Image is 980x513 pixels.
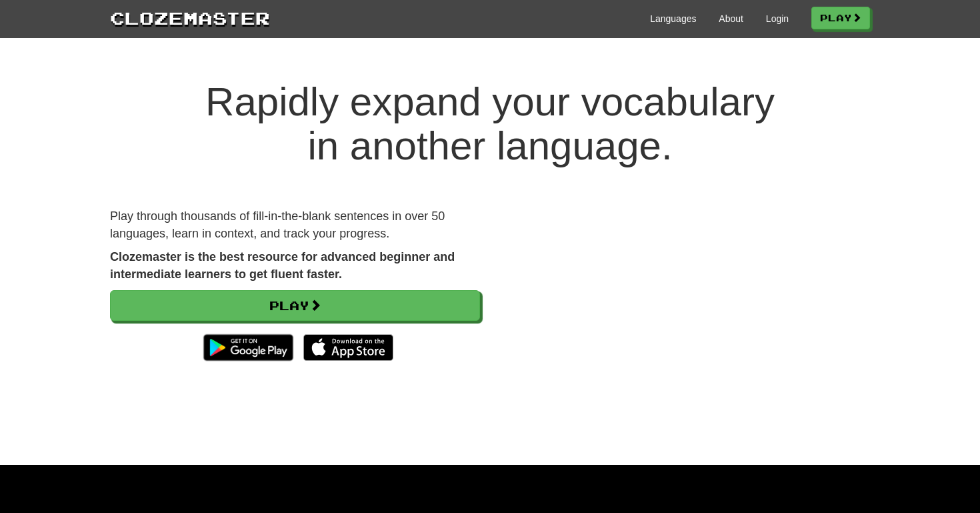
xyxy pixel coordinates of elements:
p: Play through thousands of fill-in-the-blank sentences in over 50 languages, learn in context, and... [110,208,480,242]
a: Clozemaster [110,5,270,30]
a: Play [110,290,480,321]
a: Login [766,12,789,25]
img: Get it on Google Play [197,328,300,368]
img: Download_on_the_App_Store_Badge_US-UK_135x40-25178aeef6eb6b83b96f5f2d004eda3bffbb37122de64afbaef7... [303,334,393,361]
a: Play [811,7,870,29]
strong: Clozemaster is the best resource for advanced beginner and intermediate learners to get fluent fa... [110,250,455,281]
a: Languages [650,12,696,25]
a: About [719,12,743,25]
